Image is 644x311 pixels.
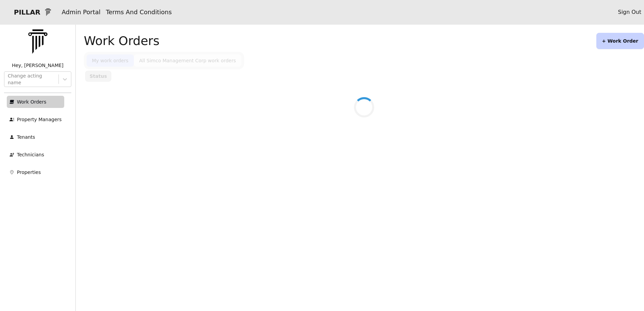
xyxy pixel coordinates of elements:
[84,34,160,48] h1: Work Orders
[17,151,44,158] p: Technicians
[7,96,64,108] a: Work Orders
[17,134,35,140] p: Tenants
[7,131,64,143] a: Tenants
[43,7,53,17] img: 1
[7,149,64,161] a: Technicians
[8,7,40,17] p: PILLAR
[17,98,46,105] p: Work Orders
[17,116,62,123] p: Property Managers
[106,8,172,16] a: Terms And Conditions
[7,166,64,178] a: Properties
[596,33,644,49] button: + Work Order
[17,169,41,176] p: Properties
[4,62,71,69] p: Hey, [PERSON_NAME]
[3,4,59,20] a: PILLAR
[8,72,55,86] div: Change acting name
[62,8,100,16] a: Admin Portal
[7,113,64,126] a: Property Managers
[21,25,55,59] img: PILLAR
[618,8,641,16] a: Sign Out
